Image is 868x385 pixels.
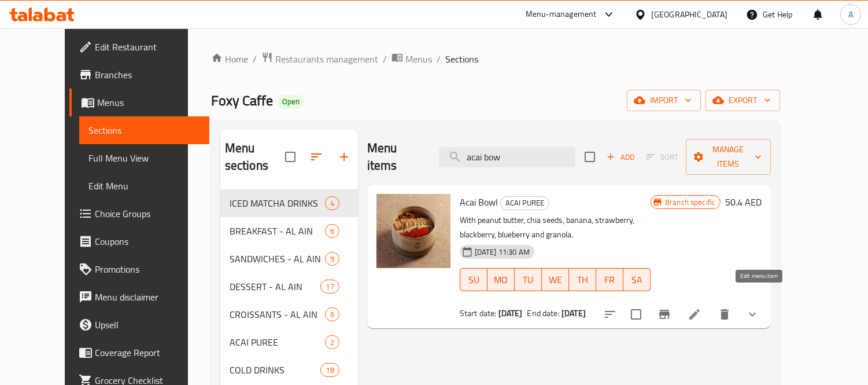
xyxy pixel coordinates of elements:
[69,228,210,255] a: Coupons
[325,335,339,349] div: items
[602,148,639,166] span: Add item
[326,337,339,348] span: 2
[405,52,432,66] span: Menus
[278,97,304,107] span: Open
[320,363,339,377] div: items
[546,272,564,288] span: WE
[230,307,325,321] span: CROISSANTS - AL AIN
[367,140,425,174] h2: Menu items
[706,90,780,111] button: export
[95,346,201,360] span: Coverage Report
[596,300,624,328] button: sort-choices
[278,145,302,169] span: Select all sections
[460,268,487,291] button: SU
[325,252,339,266] div: items
[623,268,651,291] button: SA
[225,140,285,174] h2: Menu sections
[88,151,201,165] span: Full Menu View
[321,365,338,376] span: 18
[69,89,210,116] a: Menus
[326,254,339,265] span: 9
[391,52,432,67] a: Menus
[330,143,358,171] button: Add section
[439,147,575,167] input: search
[275,52,378,66] span: Restaurants management
[220,217,358,245] div: BREAKFAST - AL AIN6
[383,52,387,66] li: /
[220,189,358,217] div: ICED MATCHA DRINKS4
[492,272,510,288] span: MO
[437,52,441,66] li: /
[725,194,762,210] h6: 50.4 AED
[460,193,498,211] span: Acai Bowl
[636,93,692,108] span: import
[745,307,759,321] svg: Show Choices
[628,272,646,288] span: SA
[326,198,339,209] span: 4
[624,302,648,327] span: Select to update
[95,318,201,332] span: Upsell
[230,363,321,377] span: COLD DRINKS
[211,52,781,67] nav: breadcrumb
[326,309,339,320] span: 6
[302,143,330,171] span: Sort sections
[470,247,534,258] span: [DATE] 11:30 AM
[69,311,210,339] a: Upsell
[211,87,273,113] span: Foxy Caffe
[519,272,537,288] span: TU
[95,207,201,221] span: Choice Groups
[230,196,325,210] span: ICED MATCHA DRINKS
[445,52,478,66] span: Sections
[627,90,701,111] button: import
[220,300,358,328] div: CROISSANTS - AL AIN6
[695,142,762,171] span: Manage items
[95,40,201,54] span: Edit Restaurant
[738,300,766,328] button: show more
[79,116,210,144] a: Sections
[465,272,483,288] span: SU
[325,224,339,238] div: items
[88,123,201,137] span: Sections
[97,96,201,109] span: Menus
[574,272,592,288] span: TH
[253,52,257,66] li: /
[220,245,358,273] div: SANDWICHES - AL AIN9
[69,339,210,366] a: Coverage Report
[261,52,378,67] a: Restaurants management
[562,306,586,321] b: [DATE]
[542,268,569,291] button: WE
[460,213,651,242] p: With peanut butter, chia seeds, banana, strawberry, blackberry, blueberry and granola.
[321,281,338,292] span: 17
[325,307,339,321] div: items
[376,194,450,268] img: Acai Bowl
[230,252,325,266] div: SANDWICHES - AL AIN
[848,8,853,21] span: A
[487,268,515,291] button: MO
[500,196,549,210] div: ACAI PUREE
[602,148,639,166] button: Add
[69,61,210,89] a: Branches
[211,52,248,66] a: Home
[660,197,720,208] span: Branch specific
[651,300,678,328] button: Branch-specific-item
[69,255,210,283] a: Promotions
[515,268,542,291] button: TU
[639,148,686,166] span: Select section first
[569,268,596,291] button: TH
[95,68,201,82] span: Branches
[69,200,210,228] a: Choice Groups
[715,93,771,108] span: export
[95,262,201,276] span: Promotions
[230,335,325,349] span: ACAI PUREE
[651,8,727,21] div: [GEOGRAPHIC_DATA]
[501,196,549,210] span: ACAI PUREE
[95,290,201,304] span: Menu disclaimer
[79,172,210,200] a: Edit Menu
[230,224,325,238] div: BREAKFAST - AL AIN
[88,179,201,193] span: Edit Menu
[69,283,210,311] a: Menu disclaimer
[498,306,523,321] b: [DATE]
